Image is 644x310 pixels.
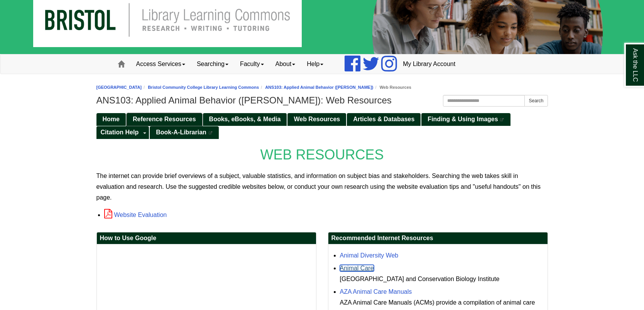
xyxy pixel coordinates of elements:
a: Citation Help [96,126,141,139]
a: Faculty [234,54,270,74]
a: Website Evaluation [104,212,167,218]
span: Reference Resources [133,116,196,122]
a: Articles & Databases [347,113,421,126]
button: Search [524,95,548,107]
span: Web Resources [294,116,340,122]
span: Books, eBooks, & Media [209,116,281,122]
a: My Library Account [397,54,461,74]
span: Book-A-Librarian [156,129,206,136]
h2: How to Use Google [97,232,316,244]
a: About [270,54,301,74]
div: Guide Pages [96,112,548,139]
a: Searching [191,54,234,74]
h1: ANS103: Applied Animal Behavior ([PERSON_NAME]): Web Resources [96,95,548,106]
i: This link opens in a new window [500,118,504,122]
li: Web Resources [374,84,411,91]
span: Articles & Databases [353,116,414,122]
a: ANS103: Applied Animal Behavior ([PERSON_NAME]) [265,85,373,90]
a: Finding & Using Images [421,113,510,126]
div: [GEOGRAPHIC_DATA] and Conservation Biology Institute [340,274,544,285]
h2: Recommended Internet Resources [328,232,548,244]
a: Reference Resources [127,113,202,126]
a: Books, eBooks, & Media [203,113,287,126]
a: [GEOGRAPHIC_DATA] [96,85,142,90]
a: Book-A-Librarian [150,126,219,139]
a: Access Services [130,54,191,74]
p: The internet can provide brief overviews of a subject, valuable statistics, and information on su... [96,171,548,203]
span: Finding & Using Images [428,116,498,122]
span: Home [103,116,120,122]
span: Citation Help [101,129,139,136]
a: Animal Diversity Web [340,252,399,259]
nav: breadcrumb [96,84,548,91]
a: Bristol Community College Library Learning Commons [148,85,259,90]
a: Web Resources [287,113,346,126]
a: AZA Animal Care Manuals [340,288,412,295]
i: This link opens in a new window [208,131,213,135]
span: WEB RESOURCES [260,147,384,163]
a: Help [301,54,329,74]
a: Home [96,113,126,126]
a: Animal Care [340,265,374,271]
